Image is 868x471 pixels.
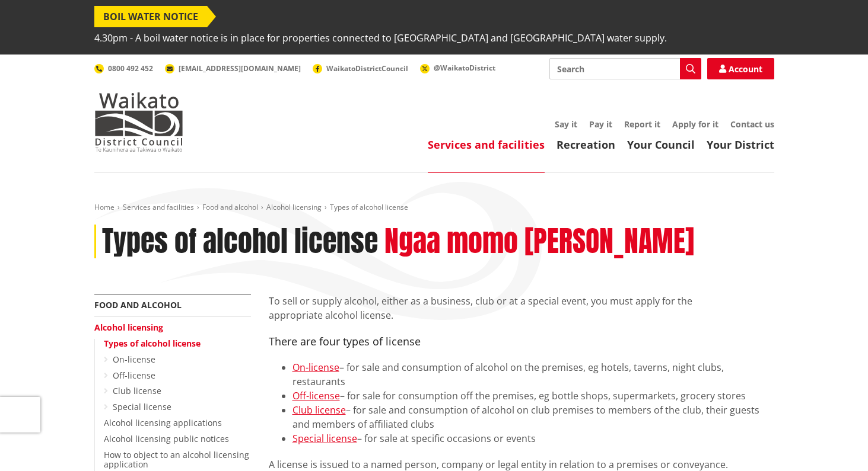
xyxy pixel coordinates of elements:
[434,63,495,73] span: @WaikatoDistrict
[104,417,222,428] a: Alcohol licensing applications
[202,202,258,212] a: Food and alcohol
[108,63,153,73] span: 0800 492 452
[428,137,545,152] a: Services and facilities
[384,225,694,259] h2: Ngaa momo [PERSON_NAME]
[707,137,774,152] a: Your District
[420,63,495,73] a: @WaikatoDistrict
[330,202,408,212] span: Types of alcohol license
[94,63,153,73] a: 0800 492 452
[269,322,774,348] h4: There are four types of license
[94,6,207,27] span: BOIL WATER NOTICE
[627,137,695,152] a: Your Council
[113,401,171,412] a: Special license
[113,354,155,365] a: On-license
[94,299,182,310] a: Food and alcohol
[113,370,155,381] a: Off-license
[313,63,408,73] a: WaikatoDistrictCouncil
[102,225,378,259] h1: Types of alcohol license
[549,58,701,79] input: Search input
[292,403,346,416] a: Club license
[94,203,774,213] nav: breadcrumb
[672,118,718,130] a: Apply for it
[707,58,774,79] a: Account
[292,403,774,431] li: – for sale and consumption of alcohol on club premises to members of the club, their guests and m...
[292,389,340,402] a: Off-license
[123,202,194,212] a: Services and facilities
[292,361,339,374] a: On-license
[165,63,301,73] a: [EMAIL_ADDRESS][DOMAIN_NAME]
[555,118,577,130] a: Say it
[292,389,774,403] li: – for sale for consumption off the premises, eg bottle shops, supermarkets, grocery stores
[292,431,774,446] li: – for sale at specific occasions or events
[104,338,201,349] a: Types of alcohol license
[589,118,612,130] a: Pay it
[326,63,408,73] span: WaikatoDistrictCouncil
[624,118,660,130] a: Report it
[179,63,301,73] span: [EMAIL_ADDRESS][DOMAIN_NAME]
[292,360,774,389] li: – for sale and consumption of alcohol on the premises, eg hotels, taverns, night clubs, restaurants
[104,433,229,444] a: Alcohol licensing public notices
[94,27,667,49] span: 4.30pm - A boil water notice is in place for properties connected to [GEOGRAPHIC_DATA] and [GEOGR...
[104,449,249,470] a: How to object to an alcohol licensing application
[266,202,322,212] a: Alcohol licensing
[730,118,774,130] a: Contact us
[94,92,183,152] img: Waikato District Council - Te Kaunihera aa Takiwaa o Waikato
[113,385,161,396] a: Club license
[292,432,357,445] a: Special license
[557,137,615,152] a: Recreation
[94,202,115,212] a: Home
[94,322,163,333] a: Alcohol licensing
